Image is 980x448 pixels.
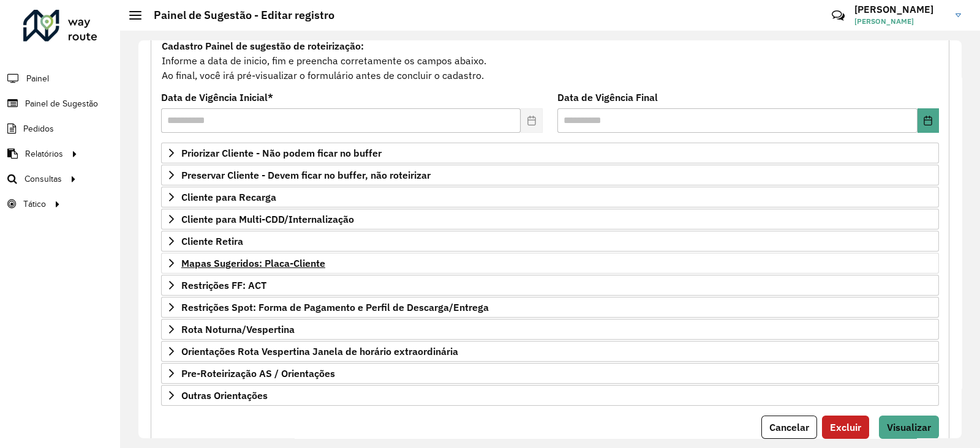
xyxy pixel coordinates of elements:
[181,148,382,158] span: Priorizar Cliente - Não podem ficar no buffer
[161,297,939,318] a: Restrições Spot: Forma de Pagamento e Perfil de Descarga/Entrega
[161,341,939,362] a: Orientações Rota Vespertina Janela de horário extraordinária
[161,38,939,83] div: Informe a data de inicio, fim e preencha corretamente os campos abaixo. Ao final, você irá pré-vi...
[181,258,325,268] span: Mapas Sugeridos: Placa-Cliente
[887,421,931,433] span: Visualizar
[181,236,243,246] span: Cliente Retira
[23,122,54,135] span: Pedidos
[181,280,266,290] span: Restrições FF: ACT
[161,187,939,207] a: Cliente para Recarga
[161,90,273,105] label: Data de Vigência Inicial
[161,231,939,252] a: Cliente Retira
[24,173,62,185] span: Consultas
[161,209,939,230] a: Cliente para Multi-CDD/Internalização
[141,9,334,22] h2: Painel de Sugestão - Editar registro
[557,90,658,105] label: Data de Vigência Final
[181,346,458,356] span: Orientações Rota Vespertina Janela de horário extraordinária
[161,385,939,406] a: Outras Orientações
[181,302,489,312] span: Restrições Spot: Forma de Pagamento e Perfil de Descarga/Entrega
[854,4,946,15] h3: [PERSON_NAME]
[161,275,939,296] a: Restrições FF: ACT
[822,416,869,439] button: Excluir
[181,368,335,378] span: Pre-Roteirização AS / Orientações
[769,421,809,433] span: Cancelar
[161,165,939,185] a: Preservar Cliente - Devem ficar no buffer, não roteirizar
[918,108,939,133] button: Choose Date
[26,72,49,85] span: Painel
[854,16,946,27] span: [PERSON_NAME]
[181,170,431,180] span: Preservar Cliente - Devem ficar no buffer, não roteirizar
[181,192,276,202] span: Cliente para Recarga
[23,198,46,211] span: Tático
[761,416,817,439] button: Cancelar
[181,214,354,224] span: Cliente para Multi-CDD/Internalização
[825,2,851,29] a: Contato Rápido
[181,390,268,400] span: Outras Orientações
[162,40,364,52] strong: Cadastro Painel de sugestão de roteirização:
[161,319,939,340] a: Rota Noturna/Vespertina
[161,253,939,274] a: Mapas Sugeridos: Placa-Cliente
[879,416,939,439] button: Visualizar
[181,324,295,334] span: Rota Noturna/Vespertina
[161,363,939,384] a: Pre-Roteirização AS / Orientações
[830,421,861,433] span: Excluir
[25,97,98,110] span: Painel de Sugestão
[25,147,63,160] span: Relatórios
[161,143,939,163] a: Priorizar Cliente - Não podem ficar no buffer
